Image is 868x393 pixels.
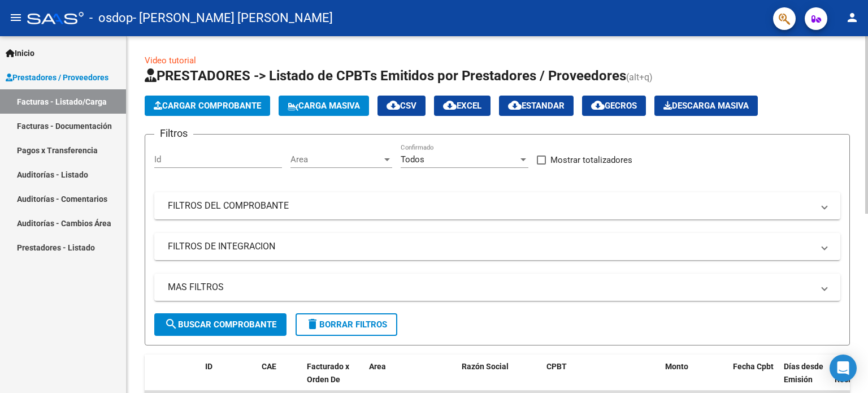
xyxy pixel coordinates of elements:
[546,362,567,371] span: CPBT
[145,96,270,116] button: Cargar Comprobante
[654,96,758,116] button: Descarga Masiva
[387,101,416,111] span: CSV
[845,11,859,24] mat-icon: person
[654,96,758,116] app-download-masive: Descarga masiva de comprobantes (adjuntos)
[387,98,400,112] mat-icon: cloud_download
[154,192,840,219] mat-expansion-panel-header: FILTROS DEL COMPROBANTE
[369,362,386,371] span: Area
[591,101,637,111] span: Gecros
[154,233,840,260] mat-expansion-panel-header: FILTROS DE INTEGRACION
[262,362,276,371] span: CAE
[443,101,481,111] span: EXCEL
[145,68,626,84] span: PRESTADORES -> Listado de CPBTs Emitidos por Prestadores / Proveedores
[133,6,333,31] span: - [PERSON_NAME] [PERSON_NAME]
[168,240,813,253] mat-panel-title: FILTROS DE INTEGRACION
[6,47,34,59] span: Inicio
[626,72,653,83] span: (alt+q)
[154,101,261,111] span: Cargar Comprobante
[205,362,212,371] span: ID
[665,362,688,371] span: Monto
[582,96,646,116] button: Gecros
[733,362,774,371] span: Fecha Cpbt
[290,154,382,165] span: Area
[462,362,509,371] span: Razón Social
[306,317,319,331] mat-icon: delete
[434,96,491,116] button: EXCEL
[288,101,360,111] span: Carga Masiva
[168,281,813,293] mat-panel-title: MAS FILTROS
[145,55,196,66] a: Video tutorial
[591,98,605,112] mat-icon: cloud_download
[443,98,457,112] mat-icon: cloud_download
[830,355,857,382] div: Open Intercom Messenger
[168,200,813,212] mat-panel-title: FILTROS DEL COMPROBANTE
[508,98,522,112] mat-icon: cloud_download
[164,319,276,330] span: Buscar Comprobante
[550,153,632,167] span: Mostrar totalizadores
[784,362,823,384] span: Días desde Emisión
[154,274,840,301] mat-expansion-panel-header: MAS FILTROS
[401,154,424,165] span: Todos
[154,126,193,141] h3: Filtros
[306,319,387,330] span: Borrar Filtros
[508,101,565,111] span: Estandar
[307,362,349,384] span: Facturado x Orden De
[499,96,574,116] button: Estandar
[9,11,23,24] mat-icon: menu
[164,317,178,331] mat-icon: search
[663,101,749,111] span: Descarga Masiva
[296,313,397,336] button: Borrar Filtros
[6,71,108,84] span: Prestadores / Proveedores
[377,96,426,116] button: CSV
[835,362,866,384] span: Fecha Recibido
[154,313,287,336] button: Buscar Comprobante
[89,6,133,31] span: - osdop
[279,96,369,116] button: Carga Masiva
